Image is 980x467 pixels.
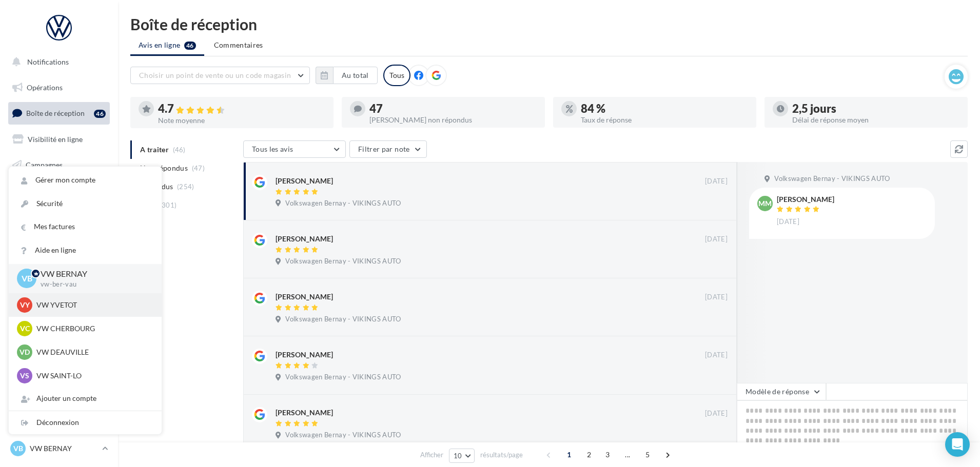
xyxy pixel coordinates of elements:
span: Afficher [420,450,443,460]
span: [DATE] [705,293,728,302]
button: Notifications [6,51,108,73]
button: 10 [449,449,475,463]
p: VW DEAUVILLE [36,347,149,357]
button: Modèle de réponse [737,383,826,400]
a: Campagnes [6,154,112,176]
a: Visibilité en ligne [6,129,112,150]
div: [PERSON_NAME] [276,234,333,244]
span: Volkswagen Bernay - VIKINGS AUTO [774,174,890,184]
span: (254) [177,182,194,191]
span: [DATE] [705,351,728,360]
span: Volkswagen Bernay - VIKINGS AUTO [285,315,401,324]
span: VD [19,347,30,357]
div: 4.7 [158,103,325,115]
span: Volkswagen Bernay - VIKINGS AUTO [285,373,401,382]
button: Tous les avis [243,140,346,158]
span: Campagnes [26,160,63,169]
span: (47) [192,164,205,172]
span: résultats/page [480,450,523,460]
div: Boîte de réception [130,16,968,32]
div: Ajouter un compte [9,387,162,410]
p: VW CHERBOURG [36,323,149,334]
span: 10 [454,452,462,460]
span: 3 [599,446,616,463]
div: [PERSON_NAME] [276,350,333,360]
span: 2 [581,446,597,463]
p: vw-ber-vau [41,280,145,289]
span: Visibilité en ligne [28,135,83,144]
span: Volkswagen Bernay - VIKINGS AUTO [285,199,401,208]
span: VB [22,273,32,285]
div: 46 [94,110,106,118]
div: [PERSON_NAME] non répondus [369,116,537,124]
button: Au total [316,67,378,84]
div: Taux de réponse [581,116,748,124]
a: Mes factures [9,215,162,238]
div: [PERSON_NAME] [276,408,333,418]
div: [PERSON_NAME] [276,176,333,186]
a: Gérer mon compte [9,169,162,192]
a: Campagnes DataOnDemand [6,290,112,320]
p: VW BERNAY [41,268,145,280]
div: 47 [369,103,537,114]
span: VY [20,300,30,310]
span: [DATE] [777,217,799,227]
span: [DATE] [705,177,728,186]
span: Choisir un point de vente ou un code magasin [139,71,291,79]
span: Notifications [27,57,69,66]
a: Aide en ligne [9,239,162,262]
span: Volkswagen Bernay - VIKINGS AUTO [285,431,401,440]
span: [DATE] [705,409,728,418]
div: Note moyenne [158,117,325,124]
span: Tous les avis [252,145,293,153]
p: VW YVETOT [36,300,149,310]
a: Calendrier [6,231,112,252]
button: Filtrer par note [349,140,427,158]
div: Open Intercom Messenger [945,432,970,457]
span: Commentaires [214,40,263,50]
a: Contacts [6,179,112,201]
div: 2,5 jours [792,103,959,114]
span: VC [20,323,30,334]
span: Volkswagen Bernay - VIKINGS AUTO [285,257,401,266]
span: VB [13,443,23,454]
a: VB VW BERNAY [8,439,110,458]
span: ... [619,446,636,463]
div: [PERSON_NAME] [777,196,834,203]
a: Opérations [6,77,112,98]
span: MM [758,198,772,209]
span: Boîte de réception [26,109,85,117]
a: Boîte de réception46 [6,102,112,124]
span: Opérations [27,83,63,92]
button: Au total [333,67,378,84]
span: VS [20,371,29,381]
div: Délai de réponse moyen [792,116,959,124]
div: [PERSON_NAME] [276,292,333,302]
div: Déconnexion [9,411,162,434]
span: Non répondus [140,163,188,173]
div: Tous [383,65,410,86]
span: [DATE] [705,235,728,244]
button: Choisir un point de vente ou un code magasin [130,67,310,84]
span: 5 [639,446,656,463]
span: (301) [160,201,177,209]
p: VW SAINT-LO [36,371,149,381]
span: 1 [561,446,577,463]
p: VW BERNAY [30,443,98,454]
a: PLV et print personnalisable [6,256,112,286]
div: 84 % [581,103,748,114]
a: Médiathèque [6,205,112,227]
a: Sécurité [9,192,162,215]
